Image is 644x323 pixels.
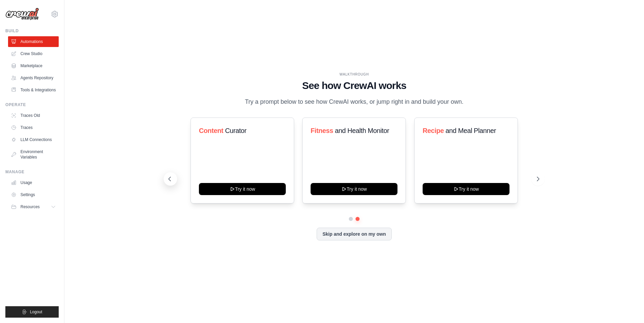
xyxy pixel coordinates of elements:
[199,127,223,134] span: Content
[8,60,59,71] a: Marketplace
[225,127,247,134] span: Curator
[423,183,509,195] button: Try it now
[311,183,397,195] button: Try it now
[311,127,333,134] span: Fitness
[5,102,59,107] div: Operate
[8,189,59,200] a: Settings
[8,122,59,133] a: Traces
[5,306,59,318] button: Logout
[8,73,59,83] a: Agents Repository
[8,48,59,59] a: Crew Studio
[30,309,42,315] span: Logout
[423,127,444,134] span: Recipe
[241,97,467,107] p: Try a prompt below to see how CrewAI works, or jump right in and build your own.
[20,204,40,210] span: Resources
[8,201,59,212] button: Resources
[169,72,539,77] div: WALKTHROUGH
[169,80,539,92] h1: See how CrewAI works
[317,228,391,240] button: Skip and explore on my own
[445,127,496,134] span: and Meal Planner
[5,28,59,34] div: Build
[199,183,286,195] button: Try it now
[610,291,644,323] iframe: Chat Widget
[8,110,59,121] a: Traces Old
[5,8,39,20] img: Logo
[8,85,59,95] a: Tools & Integrations
[335,127,389,134] span: and Health Monitor
[5,169,59,175] div: Manage
[8,36,59,47] a: Automations
[8,177,59,188] a: Usage
[8,134,59,145] a: LLM Connections
[8,146,59,163] a: Environment Variables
